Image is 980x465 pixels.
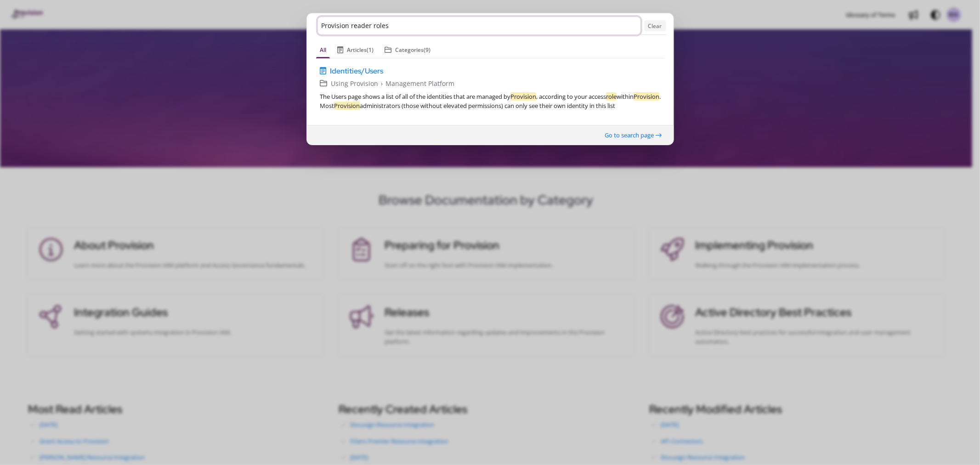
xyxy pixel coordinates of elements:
button: Articles [334,42,377,58]
input: Enter Keywords [318,17,640,34]
span: Identities/Users [330,65,383,76]
span: › [381,78,383,88]
button: Clear [644,20,666,31]
div: The Users page shows a list of all of the identities that are managed by , according to your acce... [320,92,661,110]
em: role [606,92,617,101]
em: Provision [510,92,536,101]
span: (1) [367,46,374,54]
span: (9) [424,46,431,54]
em: Provision [334,102,360,110]
button: Go to search page [605,130,663,140]
button: Categories [381,42,434,58]
span: Management Platform [385,78,454,88]
a: Identities/UsersUsing Provision›Management PlatformThe Users page shows a list of all of the iden... [316,62,664,114]
button: All [316,42,330,58]
span: Using Provision [331,78,378,88]
em: Provision [634,92,659,101]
